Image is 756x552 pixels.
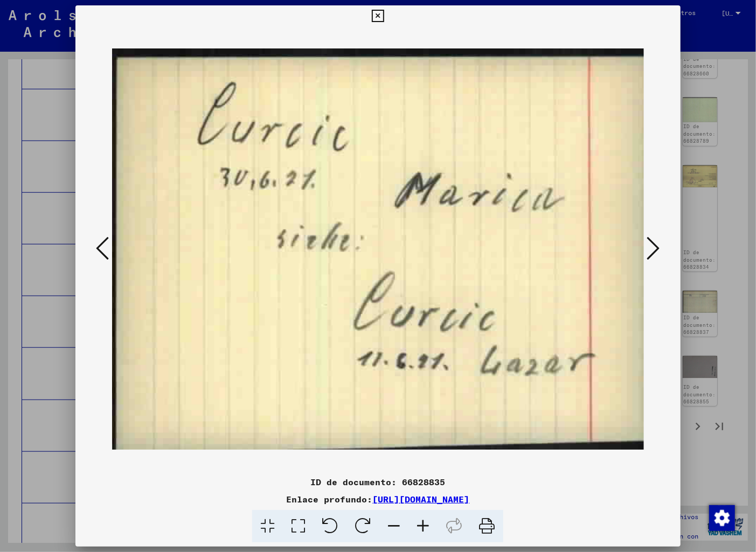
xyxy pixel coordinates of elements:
[709,505,735,531] img: Cambiar el consentimiento
[112,27,643,471] img: 001.jpg
[372,494,469,505] a: [URL][DOMAIN_NAME]
[709,505,734,530] div: Cambiar el consentimiento
[310,477,445,487] font: ID de documento: 66828835
[286,494,372,505] font: Enlace profundo:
